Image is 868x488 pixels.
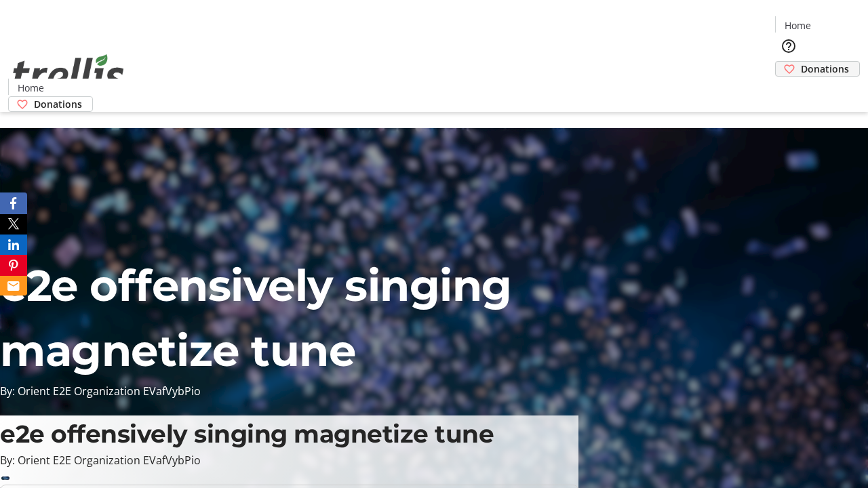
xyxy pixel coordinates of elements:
[9,81,52,95] a: Home
[775,77,802,104] button: Cart
[776,18,819,33] a: Home
[775,33,802,60] button: Help
[18,81,44,95] span: Home
[801,62,849,76] span: Donations
[8,96,93,112] a: Donations
[34,97,82,111] span: Donations
[785,18,811,33] span: Home
[8,39,129,107] img: Orient E2E Organization EVafVybPio's Logo
[775,61,860,77] a: Donations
